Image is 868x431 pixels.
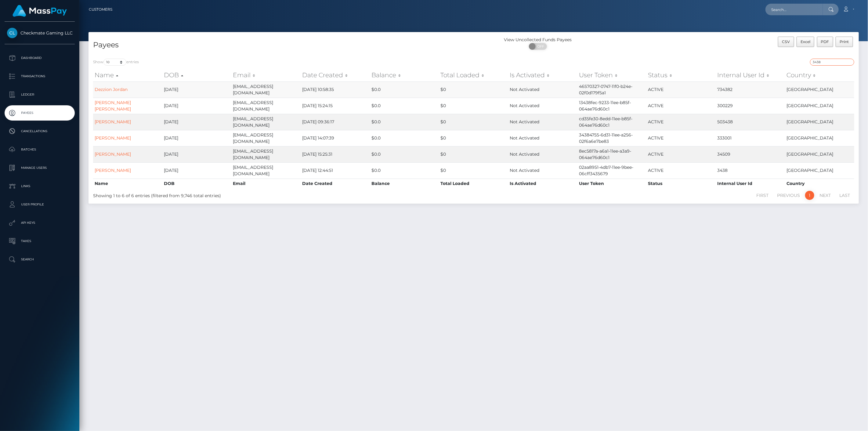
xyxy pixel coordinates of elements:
td: [GEOGRAPHIC_DATA] [785,130,854,146]
td: ACTIVE [647,146,716,162]
th: Total Loaded [439,179,508,188]
input: Search... [765,4,823,15]
td: $0.0 [370,146,439,162]
span: Checkmate Gaming LLC [5,30,75,36]
span: PDF [821,39,829,44]
a: [PERSON_NAME] [95,151,131,157]
th: Name: activate to sort column ascending [93,69,162,81]
td: 8ec5817a-a6a1-11ee-a3a9-064ae76d60c1 [577,146,647,162]
td: [DATE] [162,98,232,114]
th: Total Loaded: activate to sort column ascending [439,69,508,81]
td: 02aa8951-4db7-11ee-9bee-06cff3435679 [577,162,647,179]
th: Balance: activate to sort column ascending [370,69,439,81]
td: 46570327-0747-11f0-b24e-02f0d179f5a1 [577,81,647,98]
p: User Profile [7,200,72,209]
select: Showentries [103,59,126,66]
p: Transactions [7,72,72,81]
th: Email: activate to sort column ascending [231,69,301,81]
th: Is Activated: activate to sort column ascending [508,69,577,81]
p: Links [7,182,72,191]
th: Country [785,179,854,188]
span: Excel [801,39,810,44]
a: Dashboard [5,50,75,66]
td: 734382 [716,81,785,98]
div: Showing 1 to 6 of 6 entries (filtered from 9,746 total entries) [93,190,405,199]
th: Date Created: activate to sort column ascending [301,69,370,81]
th: Name [93,179,162,188]
td: 13438fec-9233-11ee-b85f-064ae76d60c1 [577,98,647,114]
th: Date Created [301,179,370,188]
td: [EMAIL_ADDRESS][DOMAIN_NAME] [231,81,301,98]
td: 3438 [716,162,785,179]
a: [PERSON_NAME] [95,119,131,125]
td: [DATE] [162,130,232,146]
td: Not Activated [508,162,577,179]
td: [GEOGRAPHIC_DATA] [785,81,854,98]
p: Ledger [7,90,72,99]
th: Is Activated [508,179,577,188]
a: Ledger [5,87,75,102]
a: [PERSON_NAME] [95,168,131,173]
td: [DATE] 15:24:15 [301,98,370,114]
td: [DATE] 15:25:31 [301,146,370,162]
th: Status [647,179,716,188]
th: Country: activate to sort column ascending [785,69,854,81]
input: Search transactions [810,59,854,66]
td: 34509 [716,146,785,162]
h4: Payees [93,40,469,50]
a: 1 [805,191,814,200]
td: [EMAIL_ADDRESS][DOMAIN_NAME] [231,162,301,179]
td: 333001 [716,130,785,146]
a: Batches [5,142,75,157]
span: Print [840,39,849,44]
td: $0.0 [370,98,439,114]
a: [PERSON_NAME] [95,135,131,141]
p: Manage Users [7,163,72,172]
td: [EMAIL_ADDRESS][DOMAIN_NAME] [231,98,301,114]
td: Not Activated [508,146,577,162]
th: Email [231,179,301,188]
a: Cancellations [5,124,75,139]
th: User Token: activate to sort column ascending [577,69,647,81]
p: Payees [7,108,72,118]
p: Cancellations [7,127,72,136]
p: Taxes [7,237,72,246]
th: User Token [577,179,647,188]
td: ACTIVE [647,98,716,114]
a: Customers [89,3,112,16]
td: ACTIVE [647,130,716,146]
td: $0 [439,81,508,98]
td: $0.0 [370,114,439,130]
a: User Profile [5,197,75,212]
button: Print [836,37,853,47]
td: $0.0 [370,130,439,146]
span: OFF [532,43,548,50]
label: Show entries [93,59,139,66]
td: $0.0 [370,162,439,179]
th: Internal User Id [716,179,785,188]
p: Batches [7,145,72,154]
div: View Uncollected Funds Payees [474,37,602,43]
a: [PERSON_NAME] [PERSON_NAME] [95,100,131,112]
td: $0 [439,114,508,130]
td: [GEOGRAPHIC_DATA] [785,162,854,179]
a: Links [5,179,75,194]
p: Search [7,255,72,264]
td: $0 [439,162,508,179]
td: [DATE] [162,146,232,162]
td: 300229 [716,98,785,114]
a: Transactions [5,69,75,84]
td: [DATE] [162,162,232,179]
td: $0 [439,98,508,114]
td: Not Activated [508,98,577,114]
th: Internal User Id: activate to sort column ascending [716,69,785,81]
a: Payees [5,105,75,121]
td: [DATE] 10:58:35 [301,81,370,98]
td: Not Activated [508,81,577,98]
p: Dashboard [7,53,72,63]
a: Manage Users [5,160,75,176]
img: Checkmate Gaming LLC [7,28,17,38]
a: Search [5,252,75,267]
td: [EMAIL_ADDRESS][DOMAIN_NAME] [231,114,301,130]
a: API Keys [5,215,75,230]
